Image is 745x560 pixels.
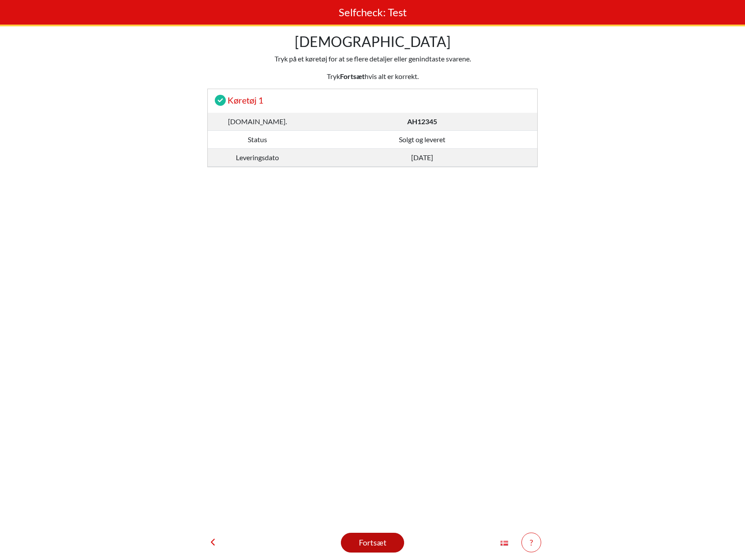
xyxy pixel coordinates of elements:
td: [DATE] [307,149,537,167]
button: ? [521,533,541,553]
td: Leveringsdato [208,149,307,167]
div: Fortsæt [352,537,393,549]
button: Fortsæt [341,533,404,553]
h5: Køretøj 1 [208,89,537,109]
h1: Selfcheck: Test [339,6,407,19]
p: Tryk hvis alt er korrekt. [204,71,541,82]
strong: Fortsæt [340,72,365,80]
td: [DOMAIN_NAME]. [208,113,307,131]
p: Tryk på et køretøj for at se flere detaljer eller genindtaste svarene. [204,54,541,64]
td: Status [208,131,307,149]
h3: [DEMOGRAPHIC_DATA] [204,33,541,50]
div: ? [527,537,535,549]
img: isAAAAASUVORK5CYII= [500,539,508,547]
strong: AH12345 [407,117,437,126]
td: Solgt og leveret [307,131,537,149]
